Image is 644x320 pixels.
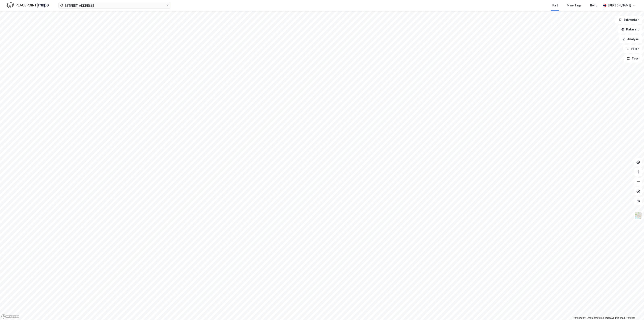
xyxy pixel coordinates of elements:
button: Bokmerker [615,16,642,24]
div: Kart [552,3,558,8]
a: Mapbox homepage [1,314,19,319]
div: Bolig [590,3,597,8]
img: logo.f888ab2527a4732fd821a326f86c7f29.svg [6,2,49,9]
button: Datasett [618,25,642,33]
a: Improve this map [605,317,625,319]
a: OpenStreetMap [585,317,604,319]
a: Mapbox [573,317,584,319]
div: Mine Tags [567,3,581,8]
button: Tags [624,54,642,63]
button: Filter [623,45,642,53]
input: Søk på adresse, matrikkel, gårdeiere, leietakere eller personer [63,2,166,8]
iframe: Chat Widget [624,301,644,320]
div: [PERSON_NAME] [608,3,631,8]
img: Z [635,212,642,219]
button: Analyse [619,35,642,43]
